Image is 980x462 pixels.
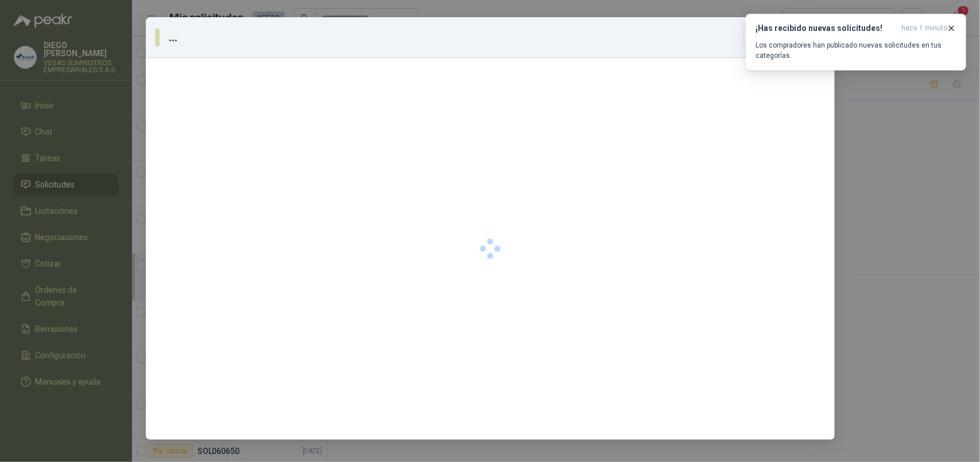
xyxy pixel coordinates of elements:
p: Los compradores han publicado nuevas solicitudes en tus categorías. [756,40,956,61]
span: hace 1 minuto [901,24,947,33]
button: Descargar [743,26,807,48]
h3: ... [168,29,181,46]
button: ¡Has recibido nuevas solicitudes!hace 1 minuto Los compradores han publicado nuevas solicitudes e... [746,14,966,71]
h3: ¡Has recibido nuevas solicitudes! [756,24,897,33]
